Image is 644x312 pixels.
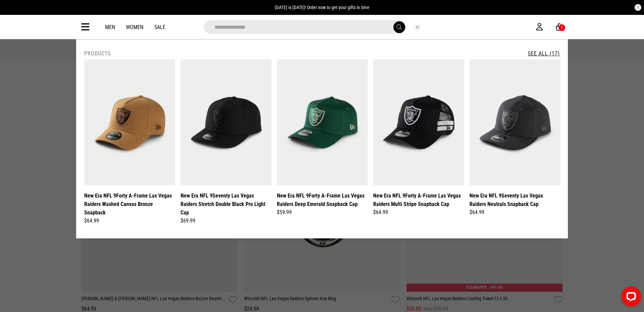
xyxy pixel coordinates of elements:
a: Men [105,24,115,30]
div: 1 [561,25,563,30]
a: 1 [556,24,562,31]
div: $64.99 [373,208,464,216]
a: Women [126,24,143,30]
a: See All (17) [528,50,560,57]
img: New Era Nfl 9forty A-frame Las Vegas Raiders Washed Canvas Bronze Snapback in Brown [84,59,175,185]
a: New Era NFL 9Forty A-Frame Las Vegas Raiders Multi Stripe Snapback Cap [373,191,464,208]
iframe: LiveChat chat widget [616,284,644,312]
img: New Era Nfl 9seventy Las Vegas Raiders Neutrals Snapback Cap in Grey [470,59,560,185]
a: Sale [154,24,165,30]
span: [DATE] is [DATE]! Order now to get your gifts in time [275,5,369,10]
a: New Era NFL 9Forty A-Frame Las Vegas Raiders Deep Emerald Snapback Cap [277,191,368,208]
div: $69.99 [181,217,271,225]
img: New Era Nfl 9forty A-frame Las Vegas Raiders Deep Emerald Snapback Cap in Green [277,59,368,185]
a: New Era NFL 9Seventy Las Vegas Raiders Neutrals Snapback Cap [470,191,560,208]
div: $64.99 [470,208,560,216]
img: New Era Nfl 9seventy Las Vegas Raiders Stretch Double Black Pro Light Cap in Black [181,59,271,185]
div: $64.99 [84,217,175,225]
h2: Products [84,50,111,57]
button: Close search [414,23,421,31]
a: New Era NFL 9Forty A-Frame Las Vegas Raiders Washed Canvas Bronze Snapback [84,191,175,217]
a: New Era NFL 9Seventy Las Vegas Raiders Stretch Double Black Pro Light Cap [181,191,271,217]
img: New Era Nfl 9forty A-frame Las Vegas Raiders Multi Stripe Snapback Cap in Multi [373,59,464,185]
div: $59.99 [277,208,368,216]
